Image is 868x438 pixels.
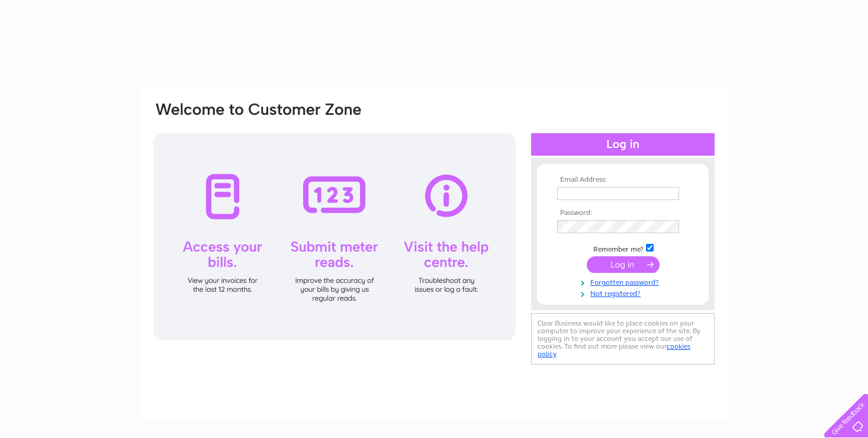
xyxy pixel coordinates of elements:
[554,209,692,217] th: Password:
[587,256,660,273] input: Submit
[557,287,692,298] a: Not registered?
[554,176,692,184] th: Email Address:
[554,242,692,254] td: Remember me?
[557,276,692,287] a: Forgotten password?
[538,342,690,358] a: cookies policy
[531,313,715,365] div: Clear Business would like to place cookies on your computer to improve your experience of the sit...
